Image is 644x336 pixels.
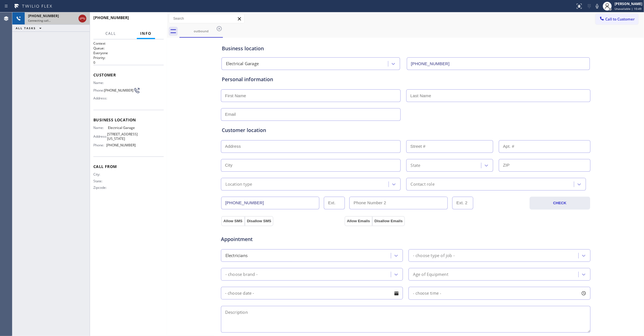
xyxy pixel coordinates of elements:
div: Age of Equipment [413,271,448,278]
span: [PHONE_NUMBER] [93,15,129,20]
h2: Queue: [93,46,164,51]
span: [STREET_ADDRESS][US_STATE] [107,132,138,141]
span: Electrical Garage [108,126,135,130]
span: Address: [93,96,108,100]
span: State: [93,179,108,183]
span: - choose time - [413,290,442,296]
input: Apt. # [499,140,590,153]
div: Electricians [225,252,248,259]
button: Hang up [79,15,86,22]
h2: Priority: [93,55,164,60]
button: ALL TASKS [12,25,47,31]
button: Mute [593,2,601,10]
button: Call [102,28,119,39]
input: - choose date - [221,287,403,299]
div: Electrical Garage [226,61,259,67]
div: Location type [225,181,252,187]
div: - choose type of job - [413,252,455,259]
span: City: [93,172,108,176]
button: Disallow SMS [245,216,274,226]
h1: Context [93,41,164,46]
span: [PHONE_NUMBER] [104,88,133,92]
div: [PERSON_NAME] [615,1,642,6]
input: Phone Number 2 [349,197,448,209]
span: Name: [93,126,108,130]
input: Street # [406,140,493,153]
span: Address: [93,134,107,139]
input: City [221,159,401,172]
span: Unavailable | 10:49 [615,7,641,11]
button: Allow Emails [345,216,372,226]
span: [PHONE_NUMBER] [28,13,59,18]
input: Phone Number [407,57,590,70]
p: 0 [93,60,164,65]
span: Business location [93,117,164,122]
span: Call [105,31,116,36]
input: Last Name [406,89,590,102]
div: - choose brand - [225,271,258,278]
button: Allow SMS [221,216,245,226]
div: State [411,162,421,169]
span: Phone: [93,88,104,92]
button: CHECK [530,197,590,210]
span: Call From [93,164,164,169]
span: Phone: [93,143,106,147]
button: Call to Customer [595,14,638,24]
div: Personal information [222,76,590,83]
input: Address [221,140,401,153]
span: Call to Customer [605,17,635,22]
span: ALL TASKS [16,26,36,30]
button: Info [137,28,155,39]
span: [PHONE_NUMBER] [106,143,136,147]
input: ZIP [499,159,590,172]
span: Name: [93,81,108,85]
div: outbound [180,29,222,33]
span: Connecting call… [28,19,51,22]
div: Contact role [411,181,435,187]
input: Search [169,14,244,23]
div: Business location [222,45,590,52]
button: Disallow Emails [372,216,405,226]
input: Phone Number [221,197,320,209]
input: First Name [221,89,401,102]
div: Customer location [222,126,590,134]
span: Zipcode: [93,185,108,190]
span: Appointment [221,235,343,243]
span: Info [140,31,152,36]
input: Ext. 2 [452,197,473,209]
input: Ext. [324,197,345,209]
input: Email [221,108,401,121]
span: Customer [93,72,164,78]
p: Everyone [93,51,164,55]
